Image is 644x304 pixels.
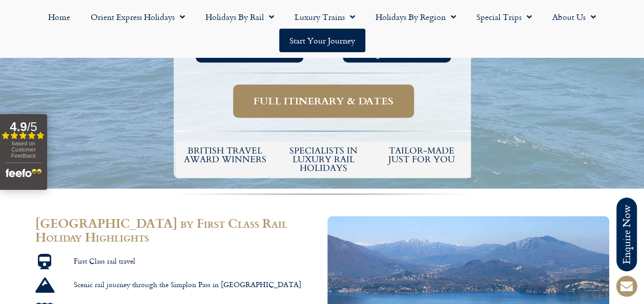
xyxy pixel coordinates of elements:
[35,216,317,230] h2: [GEOGRAPHIC_DATA] by First Class Rail
[5,5,639,52] nav: Menu
[195,5,284,29] a: Holidays by Rail
[279,29,365,52] a: Start your Journey
[80,5,195,29] a: Orient Express Holidays
[542,5,606,29] a: About Us
[233,84,414,118] a: Full itinerary & dates
[254,95,393,107] span: Full itinerary & dates
[71,256,135,266] span: First Class rail travel
[279,146,367,172] h6: Specialists in luxury rail holidays
[378,146,466,164] h5: tailor-made just for you
[38,5,80,29] a: Home
[466,5,542,29] a: Special Trips
[365,5,466,29] a: Holidays by Region
[35,230,317,244] h2: Holiday Highlights
[181,146,269,164] h5: British Travel Award winners
[71,280,301,290] span: Scenic rail journey through the Simplon Pass in [GEOGRAPHIC_DATA]
[284,5,365,29] a: Luxury Trains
